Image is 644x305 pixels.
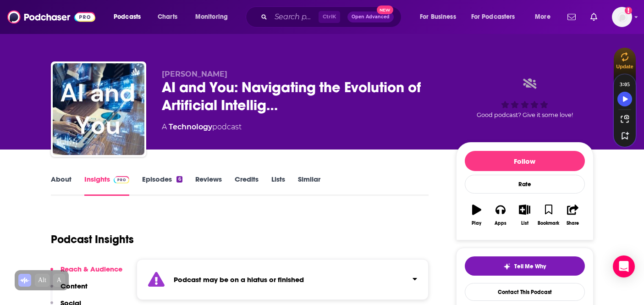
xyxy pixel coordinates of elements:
[176,176,182,183] div: 6
[535,11,550,23] span: More
[195,11,228,23] span: Monitoring
[471,11,515,23] span: For Podcasters
[352,15,390,19] span: Open Advanced
[495,221,506,226] div: Apps
[465,256,585,276] button: tell me why sparkleTell Me Why
[528,10,562,24] button: open menu
[137,259,429,300] section: Click to expand status details
[489,199,512,232] button: Apps
[271,175,285,196] a: Lists
[319,11,340,23] span: Ctrl K
[195,175,222,196] a: Reviews
[84,175,130,196] a: InsightsPodchaser Pro
[564,9,579,25] a: Show notifications dropdown
[537,199,561,232] button: Bookmark
[235,175,259,196] a: Credits
[61,265,122,273] p: Reach & Audience
[613,255,635,277] div: Open Intercom Messenger
[538,221,559,226] div: Bookmark
[472,221,481,226] div: Play
[503,263,511,270] img: tell me why sparkle
[169,122,212,131] a: Technology
[162,70,227,78] span: [PERSON_NAME]
[413,10,468,24] button: open menu
[612,7,632,27] img: User Profile
[612,7,632,27] span: Logged in as ABolliger
[53,63,144,155] img: AI and You: Navigating the Evolution of Artificial Intelligence in the Workplace
[465,283,585,301] a: Contact This Podcast
[612,7,632,27] button: Show profile menu
[298,175,320,196] a: Similar
[514,263,546,270] span: Tell Me Why
[189,10,240,24] button: open menu
[254,6,410,28] div: Search podcasts, credits, & more...
[465,199,489,232] button: Play
[587,9,601,25] a: Show notifications dropdown
[7,8,95,26] img: Podchaser - Follow, Share and Rate Podcasts
[567,221,579,226] div: Share
[377,6,393,14] span: New
[114,11,141,23] span: Podcasts
[162,122,242,133] div: A podcast
[512,199,536,232] button: List
[625,7,632,14] svg: Add a profile image
[477,111,573,118] span: Good podcast? Give it some love!
[465,10,528,24] button: open menu
[521,221,528,226] div: List
[174,275,304,284] strong: Podcast may be on a hiatus or finished
[561,199,584,232] button: Share
[142,175,182,196] a: Episodes6
[114,176,130,183] img: Podchaser Pro
[347,11,394,22] button: Open AdvancedNew
[51,233,134,246] h1: Podcast Insights
[158,11,177,23] span: Charts
[61,282,88,290] p: Content
[50,265,122,282] button: Reach & Audience
[51,175,72,196] a: About
[465,151,585,171] button: Follow
[420,11,456,23] span: For Business
[152,10,183,24] a: Charts
[107,10,153,24] button: open menu
[271,10,319,24] input: Search podcasts, credits, & more...
[465,175,585,194] div: Rate
[456,70,594,127] div: Good podcast? Give it some love!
